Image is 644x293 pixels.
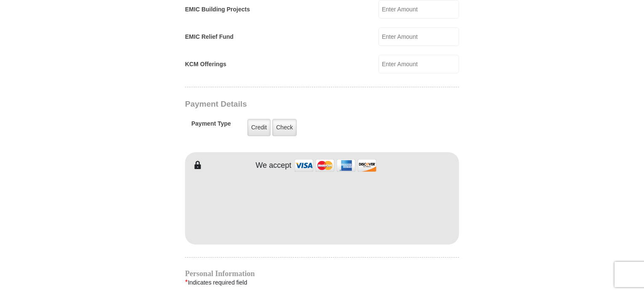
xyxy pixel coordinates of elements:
label: EMIC Relief Fund [185,32,233,41]
h5: Payment Type [191,120,231,132]
label: KCM Offerings [185,60,226,69]
img: credit cards accepted [293,156,378,175]
label: EMIC Building Projects [185,5,250,14]
input: Enter Amount [378,27,459,46]
label: Credit [247,119,271,136]
h4: Personal Information [185,270,459,277]
div: Indicates required field [185,277,459,288]
h4: We accept [256,161,292,170]
label: Check [272,119,297,136]
input: Enter Amount [378,55,459,73]
h3: Payment Details [185,99,400,109]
